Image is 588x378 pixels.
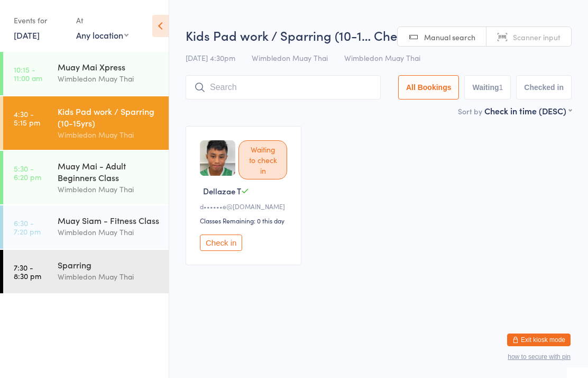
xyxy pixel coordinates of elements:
[14,263,41,280] time: 7:30 - 8:30 pm
[3,151,169,204] a: 5:30 -6:20 pmMuay Mai - Adult Beginners ClassWimbledon Muay Thai
[186,75,381,100] input: Search
[14,164,41,181] time: 5:30 - 6:20 pm
[58,105,160,129] div: Kids Pad work / Sparring (10-15yrs)
[58,214,160,226] div: Muay Siam - Fitness Class
[398,75,460,100] button: All Bookings
[508,353,571,361] button: how to secure with pin
[14,29,40,41] a: [DATE]
[186,26,572,44] h2: Kids Pad work / Sparring (10-1… Check-in
[14,65,42,82] time: 10:15 - 11:00 am
[200,202,290,211] div: d••••••
[58,61,160,73] div: Muay Mai Xpress
[3,52,169,95] a: 10:15 -11:00 amMuay Mai XpressWimbledon Muay Thai
[252,52,328,63] span: Wimbledon Muay Thai
[200,235,242,251] button: Check in
[58,183,160,195] div: Wimbledon Muay Thai
[14,12,66,29] div: Events for
[14,219,41,236] time: 6:30 - 7:20 pm
[58,73,160,85] div: Wimbledon Muay Thai
[58,259,160,271] div: Sparring
[3,250,169,293] a: 7:30 -8:30 pmSparringWimbledon Muay Thai
[464,75,511,100] button: Waiting1
[203,185,241,196] span: Dellazae T
[76,29,128,41] div: Any location
[516,75,572,100] button: Checked in
[499,83,503,92] div: 1
[14,110,40,127] time: 4:30 - 5:15 pm
[58,271,160,283] div: Wimbledon Muay Thai
[507,334,571,346] button: Exit kiosk mode
[513,32,561,42] span: Scanner input
[458,106,482,116] label: Sort by
[3,96,169,150] a: 4:30 -5:15 pmKids Pad work / Sparring (10-15yrs)Wimbledon Muay Thai
[238,140,287,179] div: Waiting to check in
[186,52,235,63] span: [DATE] 4:30pm
[58,160,160,183] div: Muay Mai - Adult Beginners Class
[484,105,572,116] div: Check in time (DESC)
[344,52,420,63] span: Wimbledon Muay Thai
[3,205,169,249] a: 6:30 -7:20 pmMuay Siam - Fitness ClassWimbledon Muay Thai
[424,32,475,42] span: Manual search
[200,140,235,176] img: image1738962576.png
[58,226,160,238] div: Wimbledon Muay Thai
[76,12,128,29] div: At
[58,129,160,141] div: Wimbledon Muay Thai
[200,216,290,225] div: Classes Remaining: 0 this day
